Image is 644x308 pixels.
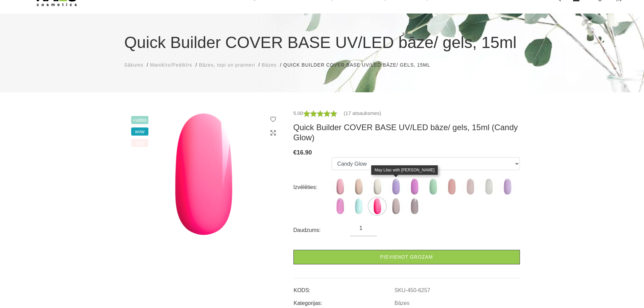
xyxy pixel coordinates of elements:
span: 16.90 [297,149,312,156]
h1: Quick Builder COVER BASE UV/LED bāze/ gels, 15ml [124,30,520,55]
td: KODS: [293,282,394,294]
a: Pievienot grozam [293,250,520,264]
a: SKU-450-6257 [395,287,430,293]
img: ... [350,178,367,195]
img: ... [406,178,423,195]
a: (17 atsauksmes) [344,109,381,117]
img: ... [443,178,460,195]
a: Bāzes [262,62,277,69]
div: Daudzums: [293,225,350,236]
img: ... [332,198,349,215]
img: ... [369,178,386,195]
img: ... [387,178,404,195]
span: wow [131,127,149,136]
img: ... [387,198,404,215]
td: Kategorijas: [293,294,394,307]
img: ... [480,178,497,195]
span: Manikīrs/Pedikīrs [150,62,192,68]
a: Bāzes, topi un praimeri [199,62,255,69]
span: top [131,139,149,147]
h3: Quick Builder COVER BASE UV/LED bāze/ gels, 15ml (Candy Glow) [293,122,520,143]
img: ... [425,178,442,195]
div: Izvēlēties: [293,182,332,193]
img: ... [369,198,386,215]
span: Bāzes [262,62,277,68]
a: Sākums [124,62,144,69]
a: Manikīrs/Pedikīrs [150,62,192,69]
span: Bāzes, topi un praimeri [199,62,255,68]
img: ... [350,198,367,215]
img: ... [332,178,349,195]
img: ... [462,178,479,195]
li: Quick Builder COVER BASE UV/LED bāze/ gels, 15ml [283,62,437,69]
span: 5.00 [293,110,303,116]
span: +Video [131,116,149,124]
img: Quick Builder COVER BASE UV/LED bāze/ gels, 15ml [124,109,283,239]
span: € [293,149,297,156]
span: Sākums [124,62,144,68]
img: ... [499,178,516,195]
a: Bāzes [395,300,409,306]
img: ... [406,198,423,215]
